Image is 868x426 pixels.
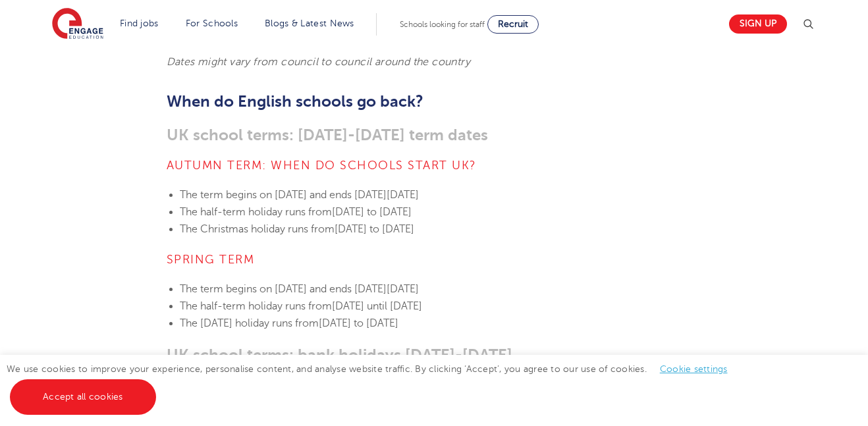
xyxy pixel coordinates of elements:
a: Blogs & Latest News [265,18,354,28]
span: The half-term holiday runs from [180,206,332,218]
span: The half-term holiday runs from [180,300,332,312]
span: [DATE] to [DATE] [335,223,414,235]
span: The [DATE] holiday runs from [180,317,319,329]
a: For Schools [186,18,238,28]
span: The term begins on [180,189,272,201]
span: [DATE] to [DATE] [332,206,412,218]
span: The Christmas holiday runs from [180,223,335,235]
a: Recruit [487,15,539,34]
em: Dates might vary from council to council around the country [167,56,471,68]
a: Cookie settings [660,364,728,374]
span: [DATE] and ends [DATE][DATE] [275,189,419,201]
span: [DATE] to [DATE] [319,317,398,329]
h2: When do English schools go back? [167,90,702,113]
span: Recruit [498,19,528,29]
span: [DATE] until [DATE] [332,300,422,312]
a: Accept all cookies [10,379,156,415]
img: Engage Education [52,8,103,41]
span: Autumn term: When do schools start UK? [167,159,477,172]
span: [DATE] and ends [DATE][DATE] [275,283,419,295]
a: Sign up [729,14,787,34]
span: Schools looking for staff [400,20,485,29]
span: UK school terms: [DATE]-[DATE] term dates [167,126,488,144]
a: Find jobs [120,18,159,28]
span: The term begins on [180,283,272,295]
span: We use cookies to improve your experience, personalise content, and analyse website traffic. By c... [7,364,741,402]
span: Spring term [167,253,255,266]
span: UK school terms: bank holidays [DATE]-[DATE] [167,346,512,364]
